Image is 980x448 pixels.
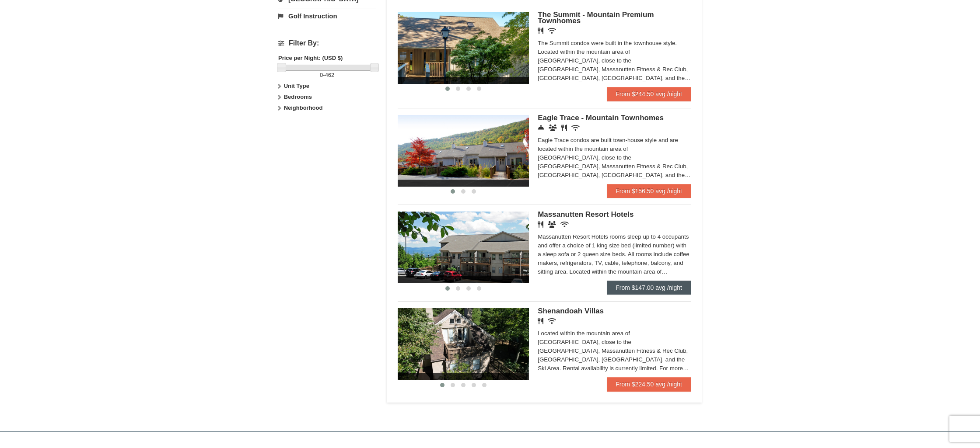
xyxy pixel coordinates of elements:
[278,55,343,61] strong: Price per Night: (USD $)
[278,71,376,80] label: -
[561,125,567,131] i: Restaurant
[325,72,335,78] span: 462
[607,184,691,198] a: From $156.50 avg /night
[607,87,691,101] a: From $244.50 avg /night
[538,125,544,131] i: Concierge Desk
[548,28,556,34] i: Wireless Internet (free)
[278,8,376,24] a: Golf Instruction
[538,10,654,25] span: The Summit - Mountain Premium Townhomes
[548,318,556,324] i: Wireless Internet (free)
[538,329,691,373] div: Located within the mountain area of [GEOGRAPHIC_DATA], close to the [GEOGRAPHIC_DATA], Massanutte...
[538,136,691,180] div: Eagle Trace condos are built town-house style and are located within the mountain area of [GEOGRA...
[538,28,543,34] i: Restaurant
[607,377,691,391] a: From $224.50 avg /night
[571,125,580,131] i: Wireless Internet (free)
[278,39,376,47] h4: Filter By:
[538,39,691,83] div: The Summit condos were built in the townhouse style. Located within the mountain area of [GEOGRAP...
[284,83,309,89] strong: Unit Type
[548,221,556,228] i: Banquet Facilities
[538,233,691,276] div: Massanutten Resort Hotels rooms sleep up to 4 occupants and offer a choice of 1 king size bed (li...
[320,72,323,78] span: 0
[538,210,633,219] span: Massanutten Resort Hotels
[538,114,664,122] span: Eagle Trace - Mountain Townhomes
[538,318,543,324] i: Restaurant
[538,307,604,315] span: Shenandoah Villas
[284,94,312,100] strong: Bedrooms
[560,221,569,228] i: Wireless Internet (free)
[538,221,543,228] i: Restaurant
[284,104,323,111] strong: Neighborhood
[607,281,691,295] a: From $147.00 avg /night
[549,125,557,131] i: Conference Facilities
